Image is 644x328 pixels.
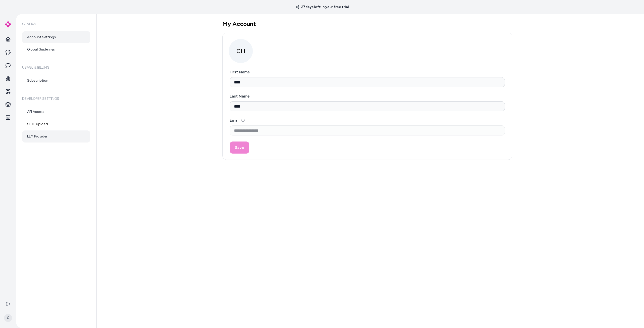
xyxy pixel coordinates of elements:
[230,94,250,99] label: Last Name
[222,20,512,28] h1: My Account
[3,310,13,326] button: C
[230,118,245,123] label: Email
[22,43,90,56] a: Global Guidelines
[22,106,90,118] a: API Access
[230,70,250,74] label: First Name
[22,17,90,31] h6: General
[293,5,352,10] p: 27 days left in your free trial
[22,75,90,87] a: Subscription
[22,31,90,43] a: Account Settings
[22,61,90,75] h6: Usage & Billing
[4,314,12,322] span: C
[22,92,90,106] h6: Developer Settings
[229,39,253,63] span: CH
[22,130,90,143] a: LLM Provider
[242,119,245,122] button: Email
[22,118,90,130] a: SFTP Upload
[5,21,11,27] img: alby Logo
